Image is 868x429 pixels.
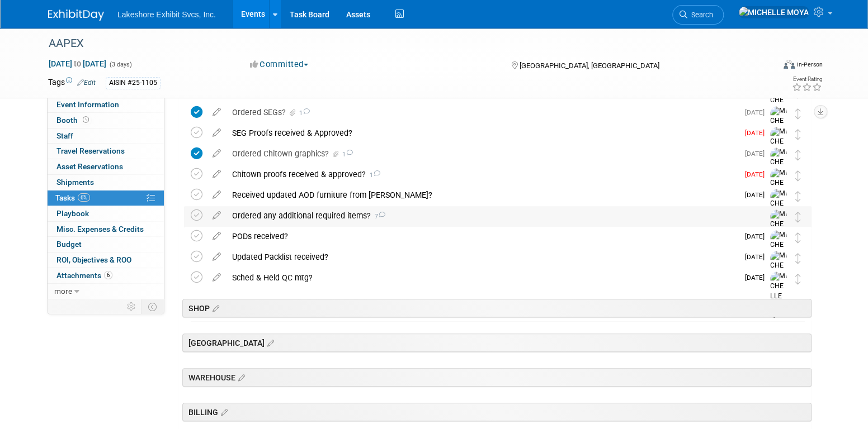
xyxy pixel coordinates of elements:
a: Search [672,5,724,25]
img: MICHELLE MOYA [770,106,787,155]
span: 7 [371,213,385,220]
a: Booth [48,113,164,128]
span: 1 [366,171,380,179]
span: [GEOGRAPHIC_DATA], [GEOGRAPHIC_DATA] [519,61,659,70]
span: Booth not reserved yet [81,116,91,124]
span: [DATE] [DATE] [48,59,107,69]
img: MICHELLE MOYA [770,127,787,176]
div: Chitown proofs received & approved? [227,165,738,184]
a: Asset Reservations [48,159,164,174]
td: Tags [48,77,96,89]
a: edit [207,190,227,200]
span: (3 days) [108,61,132,68]
a: edit [207,211,227,221]
span: to [72,59,83,68]
span: Lakeshore Exhibit Svcs, Inc. [117,10,216,19]
div: SEG Proofs received & Approved? [227,123,738,142]
i: Move task [795,253,801,264]
span: [DATE] [745,108,770,116]
span: [DATE] [745,274,770,282]
div: AAPEX [45,34,757,54]
img: MICHELLE MOYA [770,251,787,300]
div: Ordered Chitown graphics? [227,144,738,163]
span: 6% [78,193,90,202]
span: [DATE] [745,129,770,137]
span: [DATE] [745,253,770,261]
span: Asset Reservations [56,162,123,171]
span: Budget [56,240,82,249]
div: Sched & Held QC mtg? [227,268,738,287]
a: edit [207,149,227,159]
span: Shipments [56,178,94,187]
div: Event Format [707,58,823,75]
div: Updated Packlist received? [227,247,738,266]
span: ROI, Objectives & ROO [56,255,131,264]
div: Received updated AOD furniture from [PERSON_NAME]? [227,185,738,204]
a: Edit sections [210,302,219,313]
div: AISIN #25-1105 [106,77,161,89]
img: ExhibitDay [48,9,104,21]
div: Event Rating [792,77,822,82]
img: Format-Inperson.png [784,60,795,69]
i: Move task [795,212,801,222]
span: Staff [56,131,73,140]
span: Booth [56,116,91,125]
a: Shipments [48,175,164,190]
img: MICHELLE MOYA [770,189,787,238]
img: MICHELLE MOYA [738,6,809,18]
a: Edit sections [235,371,245,383]
span: [DATE] [745,191,770,199]
div: Ordered SEGs? [227,103,738,122]
a: Edit sections [265,337,274,348]
a: ROI, Objectives & ROO [48,252,164,268]
span: 1 [341,151,353,158]
a: Budget [48,237,164,252]
span: Travel Reservations [56,146,125,155]
div: In-Person [796,60,823,69]
span: 6 [104,271,112,279]
span: Search [687,11,713,19]
a: Travel Reservations [48,144,164,159]
img: MICHELLE MOYA [770,230,787,279]
a: edit [207,169,227,179]
i: Move task [795,232,801,243]
i: Move task [795,274,801,284]
a: Misc. Expenses & Credits [48,222,164,237]
span: Misc. Expenses & Credits [56,225,144,233]
div: PODs received? [227,227,738,246]
a: edit [207,107,227,117]
i: Move task [795,129,801,140]
a: edit [207,273,227,283]
span: more [54,287,72,295]
td: Personalize Event Tab Strip [122,299,141,314]
a: edit [207,128,227,138]
a: Playbook [48,206,164,221]
span: Playbook [56,209,89,218]
div: BILLING [182,403,812,421]
div: [GEOGRAPHIC_DATA] [182,333,812,352]
a: edit [207,252,227,262]
img: MICHELLE MOYA [770,271,787,321]
a: Edit [77,79,96,87]
div: SHOP [182,299,812,317]
td: Toggle Event Tabs [141,299,164,314]
a: Edit sections [218,406,228,417]
a: Attachments6 [48,268,164,283]
div: Ordered any additional required items? [227,206,748,225]
span: [DATE] [745,150,770,158]
a: Staff [48,128,164,144]
i: Move task [795,170,801,181]
span: Attachments [56,271,112,280]
span: Event Information [56,100,119,109]
button: Committed [246,59,313,70]
a: edit [207,231,227,241]
div: WAREHOUSE [182,368,812,387]
a: more [48,284,164,299]
i: Move task [795,108,801,119]
span: Tasks [55,193,90,202]
img: MICHELLE MOYA [770,147,787,197]
a: Tasks6% [48,190,164,206]
img: MICHELLE MOYA [770,168,787,217]
span: [DATE] [745,232,770,240]
img: MICHELLE MOYA [770,209,787,259]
